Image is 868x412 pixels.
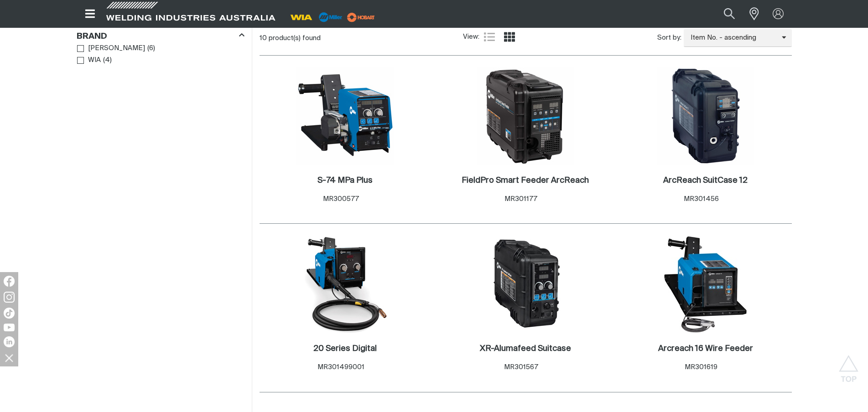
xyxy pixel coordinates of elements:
[4,292,15,303] img: Instagram
[323,196,359,202] span: MR300577
[77,26,244,67] aside: Filters
[77,42,146,55] a: [PERSON_NAME]
[462,176,589,185] h2: FieldPro Smart Feeder ArcReach
[296,67,394,165] img: S-74 MPa Plus
[88,43,145,54] span: [PERSON_NAME]
[317,364,364,371] span: MR301499001
[88,55,101,66] span: WIA
[663,176,748,185] h2: ArcReach SuitCase 12
[480,345,571,353] h2: XR-Alumafeed Suitcase
[657,33,681,43] span: Sort by:
[684,196,719,202] span: MR301456
[714,4,745,24] button: Search products
[4,308,15,319] img: TikTok
[4,324,15,331] img: YouTube
[504,196,537,202] span: MR301177
[77,31,107,42] h3: Brand
[269,35,321,41] span: product(s) found
[77,42,244,67] ul: Brand
[702,4,744,24] input: Product name or item number...
[317,175,373,186] a: S-74 MPa Plus
[4,336,15,347] img: LinkedIn
[147,43,155,54] span: ( 6 )
[4,276,15,287] img: Facebook
[296,236,394,333] img: 20 Series Digital
[344,14,378,21] a: miller
[103,55,112,66] span: ( 4 )
[663,175,748,186] a: ArcReach SuitCase 12
[260,34,463,43] div: 10
[838,355,859,376] button: Scroll to top
[658,345,753,353] h2: Arcreach 16 Wire Feeder
[344,10,378,24] img: miller
[657,67,754,165] img: ArcReach SuitCase 12
[313,344,377,354] a: 20 Series Digital
[317,176,373,185] h2: S-74 MPa Plus
[480,344,571,354] a: XR-Alumafeed Suitcase
[77,30,244,42] div: Brand
[313,345,377,353] h2: 20 Series Digital
[504,364,538,371] span: MR301567
[477,236,574,333] img: XR-Alumafeed Suitcase
[463,32,479,42] span: View:
[658,344,753,354] a: Arcreach 16 Wire Feeder
[684,33,782,43] span: Item No. - ascending
[484,31,495,42] a: List view
[685,364,717,371] span: MR301619
[260,26,792,50] section: Product list controls
[1,350,17,366] img: hide socials
[657,236,754,333] img: Arcreach 16 Wire Feeder
[77,54,101,67] a: WIA
[477,67,574,165] img: FieldPro Smart Feeder ArcReach
[462,175,589,186] a: FieldPro Smart Feeder ArcReach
